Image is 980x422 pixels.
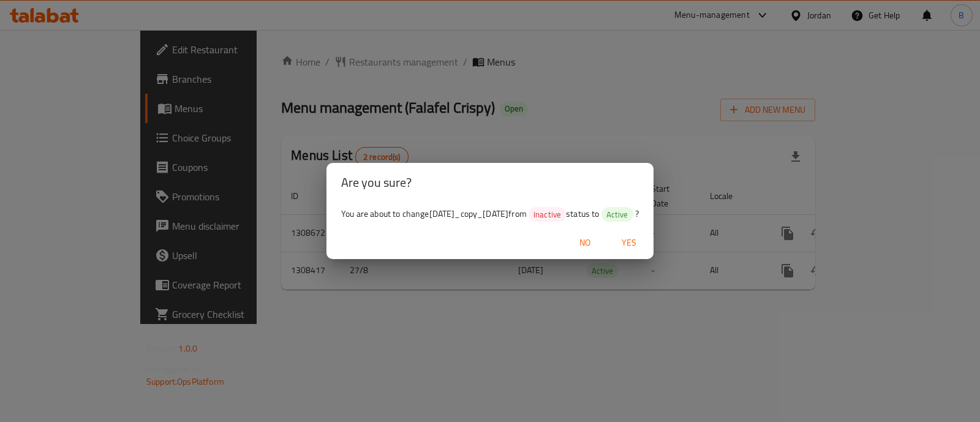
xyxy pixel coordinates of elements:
h2: Are you sure? [341,173,639,192]
button: Yes [609,232,649,254]
span: No [570,235,600,251]
span: Inactive [529,209,566,220]
div: Inactive [529,207,566,222]
span: Yes [614,235,644,251]
span: You are about to change [DATE]_copy_[DATE] from status to ? [341,206,639,222]
div: Active [601,207,633,222]
button: No [565,232,605,254]
span: Active [601,209,633,220]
